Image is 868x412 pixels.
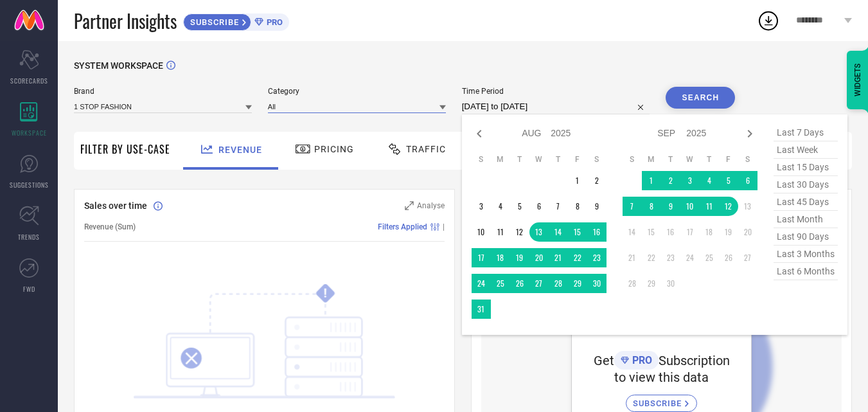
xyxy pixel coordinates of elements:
td: Sun Aug 03 2025 [472,197,491,216]
span: last 7 days [774,124,838,141]
span: Revenue (Sum) [84,222,136,231]
span: last 6 months [774,263,838,280]
td: Sat Sep 06 2025 [738,171,757,190]
span: Sales over time [84,201,147,211]
td: Thu Sep 04 2025 [700,171,719,190]
span: Partner Insights [74,8,177,34]
span: Brand [74,87,252,96]
span: Pricing [314,144,354,154]
td: Mon Sep 22 2025 [642,248,661,267]
td: Fri Sep 19 2025 [719,222,738,242]
th: Monday [642,154,661,165]
td: Mon Aug 04 2025 [491,197,510,216]
td: Sun Aug 17 2025 [472,248,491,267]
td: Tue Sep 02 2025 [661,171,680,190]
span: | [443,222,445,231]
span: SUGGESTIONS [10,180,49,190]
td: Tue Sep 30 2025 [661,274,680,293]
td: Fri Sep 26 2025 [719,248,738,267]
td: Sat Aug 30 2025 [587,274,607,293]
td: Thu Sep 11 2025 [700,197,719,216]
span: FWD [23,284,35,294]
td: Sun Sep 28 2025 [623,274,642,293]
td: Sun Aug 24 2025 [472,274,491,293]
th: Sunday [472,154,491,165]
span: last 45 days [774,193,838,211]
td: Fri Aug 15 2025 [568,222,587,242]
td: Mon Sep 15 2025 [642,222,661,242]
td: Sat Sep 20 2025 [738,222,757,242]
th: Saturday [587,154,607,165]
span: last 30 days [774,176,838,193]
span: SUBSCRIBE [633,399,685,408]
td: Wed Aug 27 2025 [529,274,549,293]
td: Wed Aug 13 2025 [529,222,549,242]
td: Tue Sep 23 2025 [661,248,680,267]
span: SCORECARDS [10,76,48,85]
th: Wednesday [529,154,549,165]
td: Mon Aug 18 2025 [491,248,510,267]
th: Saturday [738,154,757,165]
span: Filters Applied [378,222,427,231]
td: Sat Aug 09 2025 [587,197,607,216]
td: Tue Aug 12 2025 [510,222,529,242]
td: Thu Aug 14 2025 [549,222,568,242]
td: Wed Sep 10 2025 [680,197,700,216]
td: Sat Aug 02 2025 [587,171,607,190]
td: Mon Sep 01 2025 [642,171,661,190]
td: Thu Sep 18 2025 [700,222,719,242]
th: Friday [719,154,738,165]
span: Get [594,353,614,368]
span: SUBSCRIBE [184,17,242,27]
td: Thu Aug 21 2025 [549,248,568,267]
span: WORKSPACE [12,128,47,138]
td: Fri Aug 01 2025 [568,171,587,190]
td: Sun Aug 31 2025 [472,300,491,319]
tspan: ! [324,286,327,301]
span: Time Period [462,87,650,96]
td: Wed Sep 17 2025 [680,222,700,242]
td: Sun Sep 07 2025 [623,197,642,216]
span: Traffic [406,144,446,154]
th: Thursday [549,154,568,165]
td: Wed Aug 06 2025 [529,197,549,216]
span: last month [774,211,838,228]
th: Sunday [623,154,642,165]
td: Wed Aug 20 2025 [529,248,549,267]
span: last 15 days [774,159,838,176]
th: Tuesday [661,154,680,165]
span: Subscription [659,353,730,368]
td: Thu Aug 07 2025 [549,197,568,216]
span: last 3 months [774,246,838,263]
th: Tuesday [510,154,529,165]
button: Search [666,87,735,109]
span: PRO [263,17,283,27]
td: Sat Sep 13 2025 [738,197,757,216]
td: Tue Aug 05 2025 [510,197,529,216]
span: Filter By Use-Case [80,141,170,157]
a: SUBSCRIBEPRO [183,10,289,31]
th: Monday [491,154,510,165]
span: Revenue [218,145,262,155]
span: PRO [629,354,652,366]
div: Previous month [472,126,487,141]
span: last 90 days [774,228,838,246]
div: Next month [742,126,757,141]
td: Tue Sep 09 2025 [661,197,680,216]
span: SYSTEM WORKSPACE [74,60,163,71]
td: Sun Sep 21 2025 [623,248,642,267]
td: Fri Sep 05 2025 [719,171,738,190]
th: Wednesday [680,154,700,165]
div: Open download list [757,9,780,32]
td: Mon Aug 25 2025 [491,274,510,293]
td: Sat Aug 23 2025 [587,248,607,267]
td: Thu Aug 28 2025 [549,274,568,293]
td: Mon Aug 11 2025 [491,222,510,242]
th: Friday [568,154,587,165]
a: SUBSCRIBE [626,385,697,412]
svg: Zoom [405,201,414,210]
td: Tue Aug 26 2025 [510,274,529,293]
td: Tue Aug 19 2025 [510,248,529,267]
td: Fri Aug 08 2025 [568,197,587,216]
td: Sat Sep 27 2025 [738,248,757,267]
